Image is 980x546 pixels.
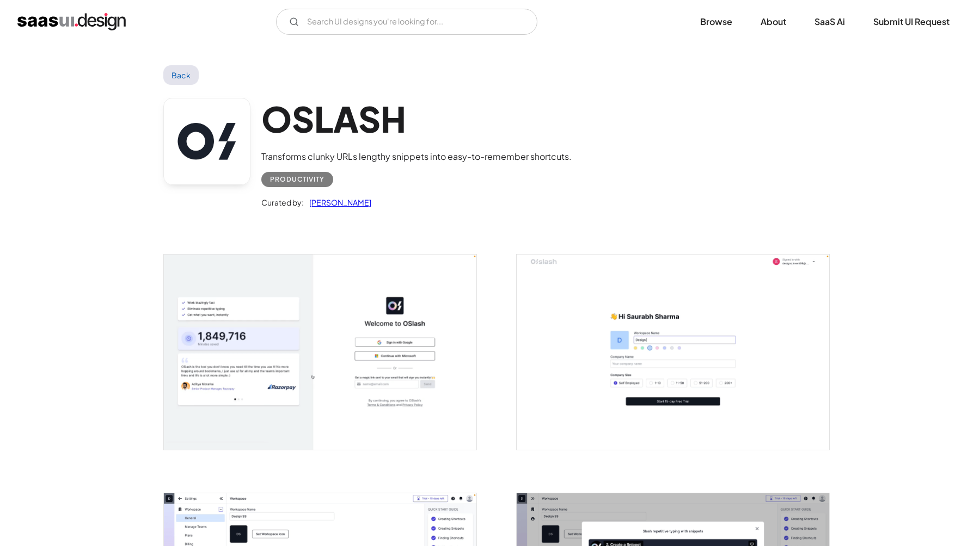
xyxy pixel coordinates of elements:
[687,10,745,34] a: Browse
[163,65,199,85] a: Back
[261,150,572,163] div: Transforms clunky URLs lengthy snippets into easy-to-remember shortcuts.
[276,9,537,35] input: Search UI designs you're looking for...
[748,10,799,34] a: About
[261,98,572,140] h1: OSLASH
[276,9,537,35] form: Email Form
[164,255,476,450] a: open lightbox
[164,255,476,450] img: 63e619b261d971c30c68eaf9_OSLASH-SIGNUP%20SCREEN.png
[270,173,324,186] div: Productivity
[801,10,858,34] a: SaaS Ai
[304,196,371,209] a: [PERSON_NAME]
[517,255,829,450] img: 63e619b70e6226630ab84560_OSLASH%20-%20WORKPLACE%20DETAILS.png
[261,196,304,209] div: Curated by:
[860,10,963,34] a: Submit UI Request
[17,13,126,30] a: home
[517,255,829,450] a: open lightbox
